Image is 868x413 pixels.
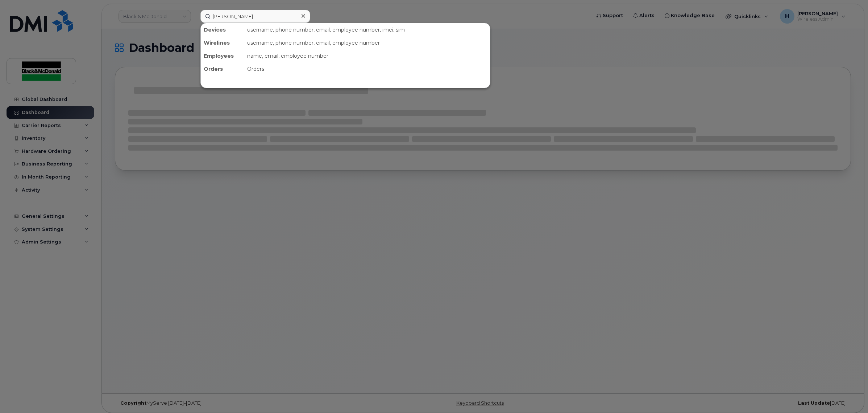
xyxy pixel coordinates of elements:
[244,36,490,49] div: username, phone number, email, employee number
[201,49,244,62] div: Employees
[244,49,490,62] div: name, email, employee number
[201,36,244,49] div: Wirelines
[201,23,244,36] div: Devices
[201,62,244,75] div: Orders
[244,23,490,36] div: username, phone number, email, employee number, imei, sim
[244,62,490,75] div: Orders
